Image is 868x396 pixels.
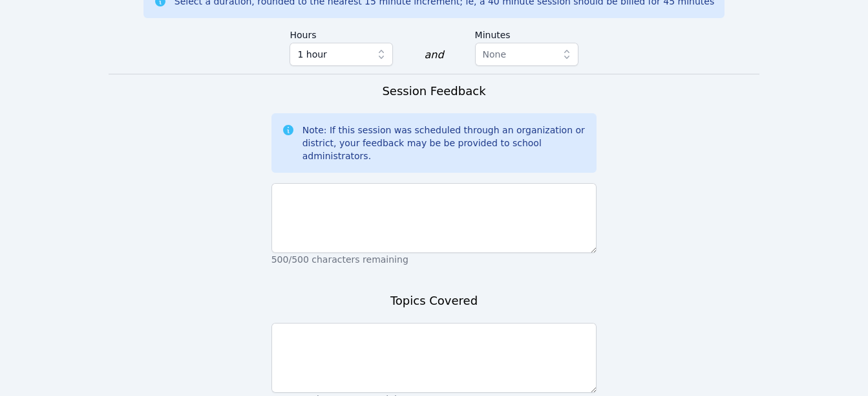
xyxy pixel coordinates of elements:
div: and [424,47,443,63]
button: None [475,43,578,66]
button: 1 hour [290,43,393,66]
h3: Session Feedback [382,82,485,100]
div: Note: If this session was scheduled through an organization or district, your feedback may be be ... [302,124,587,162]
span: 1 hour [297,47,326,62]
p: 500/500 characters remaining [271,253,597,266]
h3: Topics Covered [390,292,478,310]
span: None [483,49,507,60]
label: Minutes [475,23,578,43]
label: Hours [290,23,393,43]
